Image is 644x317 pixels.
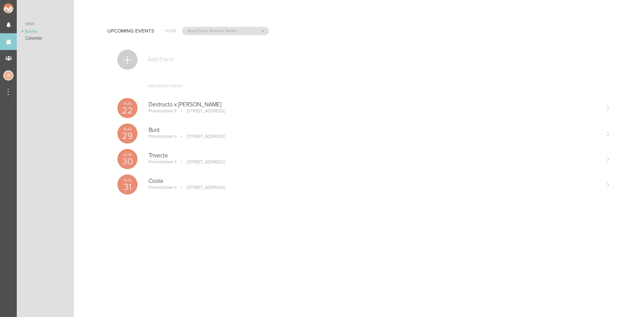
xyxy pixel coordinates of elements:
[117,127,138,131] p: Aug
[149,152,600,159] p: Trivecta
[149,127,600,134] p: Bunt
[177,185,225,190] p: [STREET_ADDRESS]
[117,106,138,115] p: 22
[177,134,225,139] p: [STREET_ADDRESS]
[117,80,610,95] a: View Earlier Events
[149,108,176,114] p: Provincetown II
[107,28,154,34] h4: Upcoming Events
[3,70,13,81] div: Jessica Smith
[117,182,138,192] p: 31
[117,157,138,166] p: 30
[149,159,176,165] p: Provincetown II
[149,185,176,190] p: Provincetown II
[117,153,138,157] p: Aug
[117,102,138,106] p: Aug
[177,108,225,114] p: [STREET_ADDRESS]
[165,28,176,34] h6: Filter
[17,35,74,42] a: Calendar
[149,134,176,139] p: Provincetown II
[117,178,138,182] p: Aug
[17,28,74,35] a: Events
[117,131,138,141] p: 29
[17,20,74,28] a: View
[147,56,173,63] p: Add Event
[149,178,600,184] p: Costa
[149,101,600,108] p: Destructo x [PERSON_NAME]
[177,159,225,165] p: [STREET_ADDRESS]
[3,3,41,13] img: NOMAD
